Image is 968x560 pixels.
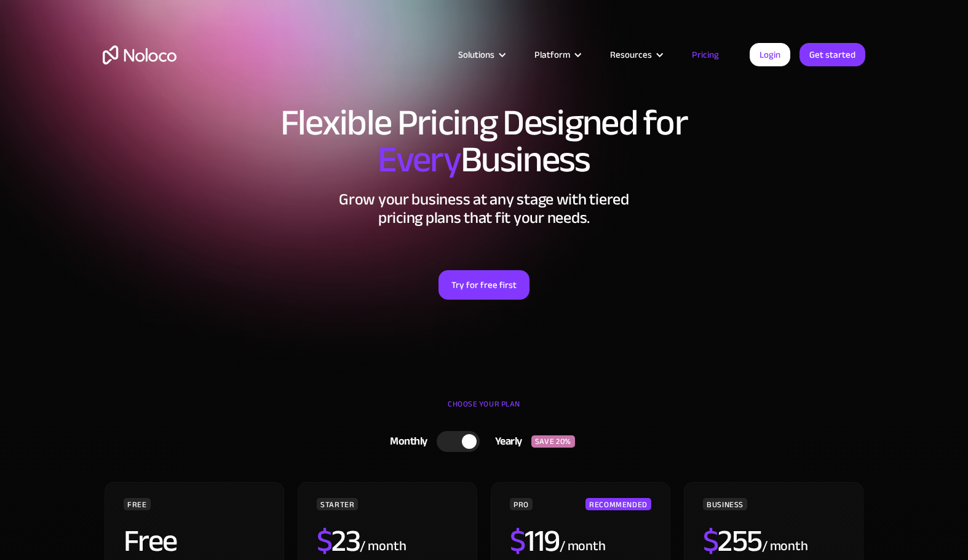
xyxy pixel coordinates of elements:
[534,47,570,63] div: Platform
[703,498,747,510] div: BUSINESS
[750,43,790,66] a: Login
[531,435,575,448] div: SAVE 20%
[103,190,865,227] h2: Grow your business at any stage with tiered pricing plans that fit your needs.
[510,526,560,556] h2: 119
[585,498,651,510] div: RECOMMENDED
[610,47,652,63] div: Resources
[124,526,177,556] h2: Free
[443,47,519,63] div: Solutions
[510,498,533,510] div: PRO
[560,537,606,556] div: / month
[595,47,676,63] div: Resources
[103,45,177,64] a: home
[762,537,808,556] div: / month
[375,432,437,451] div: Monthly
[317,498,358,510] div: STARTER
[458,47,494,63] div: Solutions
[480,432,531,451] div: Yearly
[519,47,595,63] div: Platform
[438,270,530,300] a: Try for free first
[799,43,865,66] a: Get started
[676,47,734,63] a: Pricing
[103,395,865,426] div: CHOOSE YOUR PLAN
[317,526,360,556] h2: 23
[360,537,406,556] div: / month
[103,104,865,178] h1: Flexible Pricing Designed for Business
[703,526,762,556] h2: 255
[378,125,461,194] span: Every
[124,498,151,510] div: FREE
